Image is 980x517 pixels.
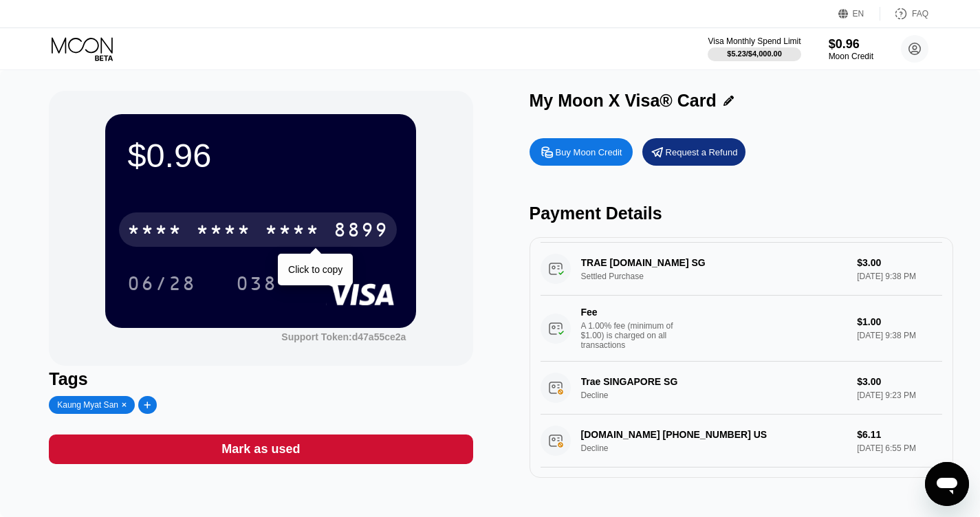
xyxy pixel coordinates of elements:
div: Visa Monthly Spend Limit$5.23/$4,000.00 [708,36,801,61]
div: Kaung Myat San [57,400,118,410]
div: Buy Moon Credit [556,146,622,158]
div: $0.96Moon Credit [829,37,873,61]
div: Request a Refund [642,138,745,166]
div: EN [853,9,864,19]
div: Moon Credit [829,52,873,61]
div: 038 [226,266,287,300]
div: Mark as used [49,434,472,464]
div: [DATE] 9:38 PM [857,331,942,340]
div: EN [838,7,880,21]
div: 038 [236,274,277,296]
div: Buy Moon Credit [530,138,633,166]
iframe: Button to launch messaging window [925,462,969,506]
div: $5.23 / $4,000.00 [727,49,782,58]
div: Mark as used [221,441,300,457]
div: 8899 [334,221,389,243]
div: $1.00 [857,316,942,327]
div: Request a Refund [666,146,738,158]
div: Payment Details [530,203,953,223]
div: Fee [581,307,677,318]
div: 06/28 [117,266,206,300]
div: Click to copy [288,264,342,275]
div: Support Token: d47a55ce2a [281,331,406,342]
div: FAQ [880,7,928,21]
div: My Moon X Visa® Card [530,91,717,111]
div: 06/28 [127,274,196,296]
div: Visa Monthly Spend Limit [708,36,801,46]
div: FeeA 1.00% fee (minimum of $1.00) is charged on all transactions$1.00[DATE] 9:38 PM [541,296,942,362]
div: $0.96 [829,37,873,52]
div: A 1.00% fee (minimum of $1.00) is charged on all transactions [581,321,684,350]
div: Support Token:d47a55ce2a [281,331,406,342]
div: FAQ [912,9,928,19]
div: $0.96 [127,136,394,175]
div: Tags [49,369,472,389]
